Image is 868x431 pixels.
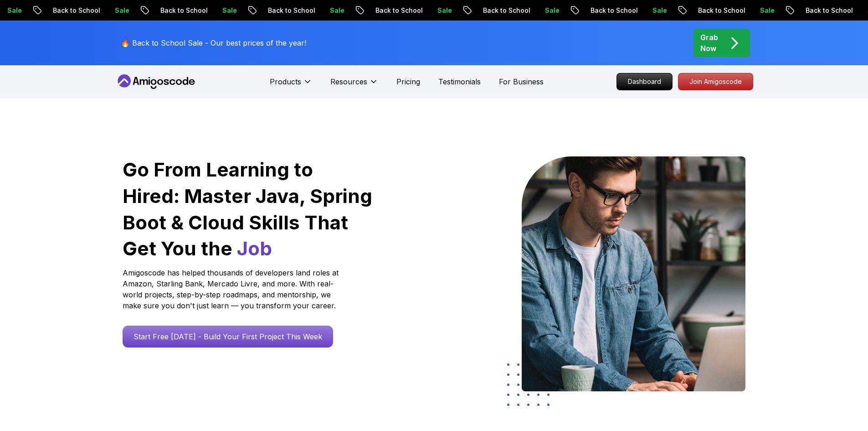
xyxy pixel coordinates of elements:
p: Grab Now [700,32,718,54]
p: Back to School [357,6,419,15]
p: Products [270,76,301,87]
p: Sale [634,6,663,15]
p: Back to School [464,6,526,15]
p: Back to School [142,6,204,15]
a: Start Free [DATE] - Build Your First Project This Week [123,326,333,348]
a: Pricing [396,76,420,87]
p: Sale [311,6,340,15]
p: Sale [526,6,555,15]
p: Sale [419,6,448,15]
a: Dashboard [616,73,673,90]
p: Dashboard [617,73,672,90]
a: For Business [499,76,544,87]
p: Join Amigoscode [678,73,753,90]
button: Products [270,76,312,94]
p: Amigoscode has helped thousands of developers land roles at Amazon, Starling Bank, Mercado Livre,... [123,267,341,311]
p: Back to School [787,6,849,15]
p: Sale [96,6,125,15]
p: Back to School [572,6,634,15]
p: Back to School [34,6,96,15]
p: Back to School [679,6,741,15]
p: Resources [330,76,367,87]
a: Join Amigoscode [678,73,753,90]
a: Testimonials [438,76,481,87]
p: 🔥 Back to School Sale - Our best prices of the year! [121,37,306,48]
p: Sale [204,6,233,15]
img: hero [522,156,745,391]
button: Resources [330,76,378,94]
p: Sale [741,6,770,15]
span: Job [237,237,272,260]
p: Back to School [249,6,311,15]
h1: Go From Learning to Hired: Master Java, Spring Boot & Cloud Skills That Get You the [123,156,374,262]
